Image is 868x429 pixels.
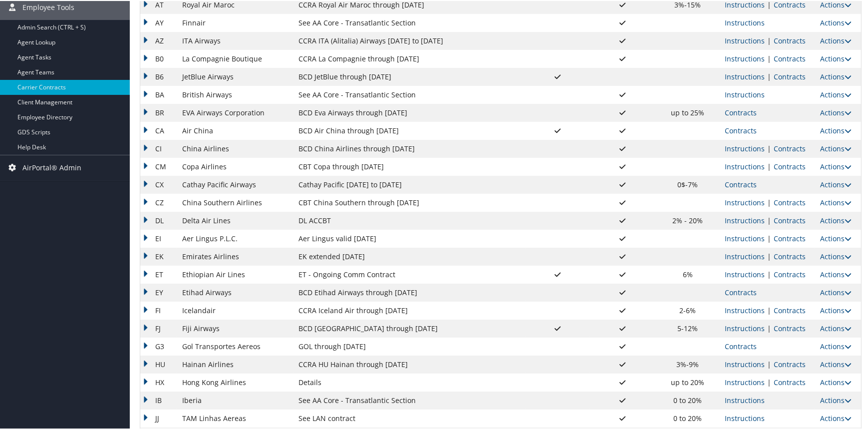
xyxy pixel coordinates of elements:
[820,215,852,224] a: Actions
[725,53,765,62] a: View Ticketing Instructions
[765,323,774,332] span: |
[774,197,806,206] a: View Contracts
[293,211,526,229] td: DL ACCBT
[820,341,852,350] a: Actions
[140,337,177,355] td: G3
[140,391,177,409] td: IB
[140,103,177,121] td: BR
[293,49,526,67] td: CCRA La Compagnie through [DATE]
[177,157,293,175] td: Copa Airlines
[177,229,293,247] td: Aer Lingus P.L.C.
[140,67,177,85] td: B6
[293,247,526,265] td: EK extended [DATE]
[140,355,177,373] td: HU
[656,103,720,121] td: up to 25%
[177,373,293,391] td: Hong Kong Airlines
[177,283,293,301] td: Etihad Airways
[293,121,526,139] td: BCD Air China through [DATE]
[725,305,765,314] a: View Ticketing Instructions
[820,305,852,314] a: Actions
[140,283,177,301] td: EY
[765,161,774,170] span: |
[765,305,774,314] span: |
[293,157,526,175] td: CBT Copa through [DATE]
[765,197,774,206] span: |
[140,301,177,319] td: FI
[725,125,757,134] a: View Contracts
[725,197,765,206] a: View Ticketing Instructions
[293,193,526,211] td: CBT China Southern through [DATE]
[774,233,806,242] a: View Contracts
[177,265,293,283] td: Ethiopian Air Lines
[774,71,806,80] a: View Contracts
[293,229,526,247] td: Aer Lingus valid [DATE]
[725,377,765,386] a: View Ticketing Instructions
[725,287,757,296] a: View Contracts
[293,265,526,283] td: ET - Ongoing Comm Contract
[177,319,293,337] td: Fiji Airways
[656,301,720,319] td: 2-6%
[140,319,177,337] td: FJ
[656,211,720,229] td: 2% - 20%
[820,413,852,422] a: Actions
[765,269,774,278] span: |
[177,13,293,31] td: Finnair
[774,377,806,386] a: View Contracts
[820,107,852,116] a: Actions
[140,265,177,283] td: ET
[656,265,720,283] td: 6%
[765,215,774,224] span: |
[820,53,852,62] a: Actions
[293,13,526,31] td: See AA Core - Transatlantic Section
[140,157,177,175] td: CM
[725,215,765,224] a: View Ticketing Instructions
[177,67,293,85] td: JetBlue Airways
[177,49,293,67] td: La Compagnie Boutique
[820,251,852,260] a: Actions
[177,247,293,265] td: Emirates Airlines
[820,71,852,80] a: Actions
[725,359,765,368] a: View Ticketing Instructions
[293,301,526,319] td: CCRA Iceland Air through [DATE]
[765,53,774,62] span: |
[725,233,765,242] a: View Ticketing Instructions
[774,359,806,368] a: View Contracts
[765,35,774,44] span: |
[765,71,774,80] span: |
[22,154,81,179] span: AirPortal® Admin
[765,143,774,152] span: |
[293,373,526,391] td: Details
[140,175,177,193] td: CX
[177,409,293,427] td: TAM Linhas Aereas
[774,35,806,44] a: View Contracts
[177,355,293,373] td: Hainan Airlines
[140,229,177,247] td: EI
[725,143,765,152] a: View Ticketing Instructions
[774,269,806,278] a: View Contracts
[177,301,293,319] td: Icelandair
[293,67,526,85] td: BCD JetBlue through [DATE]
[293,175,526,193] td: Cathay Pacific [DATE] to [DATE]
[293,85,526,103] td: See AA Core - Transatlantic Section
[774,305,806,314] a: View Contracts
[725,17,765,26] a: View Ticketing Instructions
[293,319,526,337] td: BCD [GEOGRAPHIC_DATA] through [DATE]
[765,251,774,260] span: |
[293,283,526,301] td: BCD Etihad Airways through [DATE]
[725,251,765,260] a: View Ticketing Instructions
[774,53,806,62] a: View Contracts
[725,89,765,98] a: View Ticketing Instructions
[140,13,177,31] td: AY
[656,373,720,391] td: up to 20%
[656,175,720,193] td: 0$-7%
[656,409,720,427] td: 0 to 20%
[656,355,720,373] td: 3%-9%
[774,215,806,224] a: View Contracts
[725,323,765,332] a: View Ticketing Instructions
[293,31,526,49] td: CCRA ITA (Alitalia) Airways [DATE] to [DATE]
[725,341,757,350] a: View Contracts
[820,287,852,296] a: Actions
[820,35,852,44] a: Actions
[820,143,852,152] a: Actions
[820,359,852,368] a: Actions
